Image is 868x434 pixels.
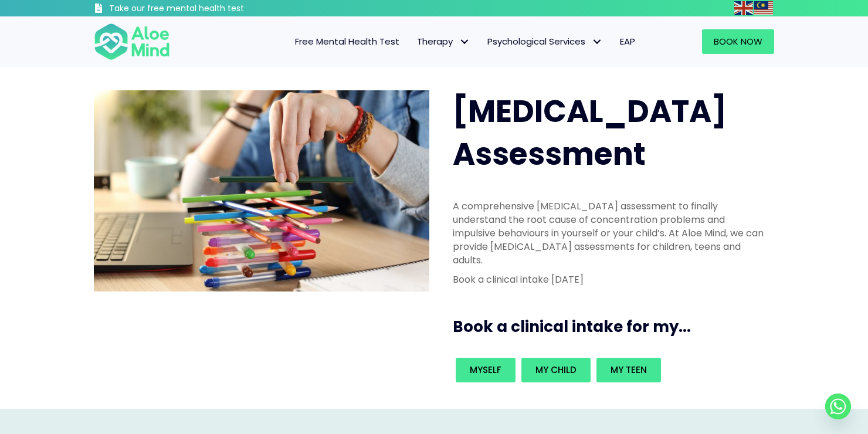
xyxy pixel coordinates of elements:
[596,358,661,382] a: My teen
[453,355,767,385] div: Book an intake for my...
[754,1,773,15] img: ms
[408,29,479,54] a: TherapyTherapy: submenu
[94,3,307,16] a: Take our free mental health test
[535,364,577,376] span: My child
[417,35,470,48] span: Therapy
[456,33,473,50] span: Therapy: submenu
[453,199,767,267] p: A comprehensive [MEDICAL_DATA] assessment to finally understand the root cause of concentration p...
[620,35,635,48] span: EAP
[734,1,754,15] a: English
[611,29,644,54] a: EAP
[295,35,399,48] span: Free Mental Health Test
[185,29,644,54] nav: Menu
[453,316,779,337] h3: Book a clinical intake for my...
[611,364,647,376] span: My teen
[453,273,767,286] p: Book a clinical intake [DATE]
[470,364,501,376] span: Myself
[754,1,774,15] a: Malay
[479,29,611,54] a: Psychological ServicesPsychological Services: submenu
[702,29,774,54] a: Book Now
[714,35,762,48] span: Book Now
[286,29,408,54] a: Free Mental Health Test
[109,3,307,15] h3: Take our free mental health test
[453,90,727,175] span: [MEDICAL_DATA] Assessment
[487,35,602,48] span: Psychological Services
[456,358,516,382] a: Myself
[825,394,851,419] a: Whatsapp
[588,33,605,50] span: Psychological Services: submenu
[94,90,429,291] img: ADHD photo
[94,22,170,61] img: Aloe mind Logo
[521,358,591,382] a: My child
[734,1,753,15] img: en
